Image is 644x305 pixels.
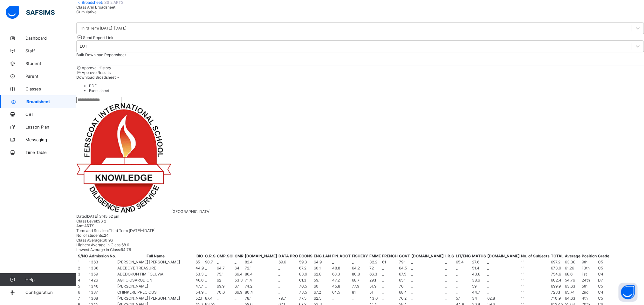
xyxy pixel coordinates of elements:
span: Download Broadsheet [76,75,116,80]
td: _ [445,271,455,277]
th: Position [581,253,597,259]
span: Parent [25,74,76,79]
td: 63.63 [565,283,581,289]
span: Term and Session: [76,228,109,233]
td: 1st [581,271,597,277]
td: 64.7 [216,265,234,271]
td: _ [205,271,216,277]
span: Classes [25,86,76,91]
td: 4 [78,277,88,283]
td: C5 [598,265,610,271]
td: 61 [382,259,398,265]
td: _ [411,295,444,301]
td: 80.4 [244,289,277,295]
td: 75.1 [216,271,234,277]
td: 1359 [89,271,116,277]
th: GOVT [399,253,410,259]
span: Student [25,61,76,66]
td: 64.9 [313,259,331,265]
td: _ [234,259,244,265]
td: 77.9 [352,283,368,289]
td: 59 [472,283,486,289]
td: _ [411,283,444,289]
div: EOT [80,44,87,49]
td: _ [487,289,520,295]
td: 78.1 [244,295,277,301]
span: 54.76 [121,247,131,252]
td: C5 [598,295,610,301]
td: 74.2 [244,283,277,289]
td: 81 [352,289,368,295]
th: CMR [234,253,244,259]
td: 47.7 [195,283,204,289]
td: 673.9 [551,265,564,271]
span: 68.6 [121,242,129,247]
th: FISHERY [352,253,368,259]
td: 79.7 [278,295,298,301]
td: D7 [598,277,610,283]
td: _ [445,295,455,301]
td: [PERSON_NAME] [PERSON_NAME] [117,259,195,265]
td: 77.5 [299,295,313,301]
td: 754.6 [551,271,564,277]
td: 61.26 [565,265,581,271]
td: 72.1 [244,265,277,271]
th: [DOMAIN_NAME] [411,253,444,259]
td: _ [352,295,368,301]
td: 65 [195,259,204,265]
td: 1387 [89,289,116,295]
td: 76 [399,283,410,289]
th: FMME [369,253,381,259]
td: 59.3 [299,259,313,265]
th: TOTAL [551,253,564,259]
span: SS 2 [98,219,106,223]
td: _ [382,277,398,283]
td: 697.2 [551,259,564,265]
td: 72 [369,265,381,271]
td: 47.2 [332,277,351,283]
img: ferscoat.png [76,103,171,213]
td: 38.6 [472,277,486,283]
td: 51.4 [472,265,486,271]
td: 66.3 [369,271,381,277]
td: 11 [521,283,550,289]
td: 48.8 [332,265,351,271]
th: FIN.ACCT [332,253,351,259]
td: _ [487,259,520,265]
td: 67.2 [313,289,331,295]
th: I.R.S [445,253,455,259]
td: 62.5 [313,295,331,301]
span: Help [25,277,76,282]
td: 32.2 [369,259,381,265]
td: 67.2 [299,265,313,271]
td: 2nd [581,289,597,295]
td: 70.5 [299,283,313,289]
td: 87.4 [205,295,216,301]
td: _ [332,295,351,301]
td: 11 [521,259,550,265]
span: Dashboard [25,36,76,41]
td: 67.5 [399,271,410,277]
td: _ [382,265,398,271]
td: 62.8 [313,271,331,277]
td: _ [278,265,298,271]
span: Lowest Average in Class: [76,247,121,252]
th: DATA PRO [278,253,298,259]
td: 66.4 [234,271,244,277]
td: 29.1 [369,277,381,283]
td: _ [456,271,471,277]
td: 64 [234,265,244,271]
td: 65.1 [399,277,410,283]
span: Time Table [25,150,76,155]
td: _ [352,259,368,265]
td: 54.76 [565,277,581,283]
span: Class Average: [76,238,103,242]
td: CHINKERE PRECIOUS [117,289,195,295]
td: 66.9 [234,289,244,295]
td: 1 [78,259,88,265]
td: 1426 [89,277,116,283]
td: _ [487,283,520,289]
td: _ [411,289,444,295]
span: 60.96 [103,238,113,242]
td: _ [456,277,471,283]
